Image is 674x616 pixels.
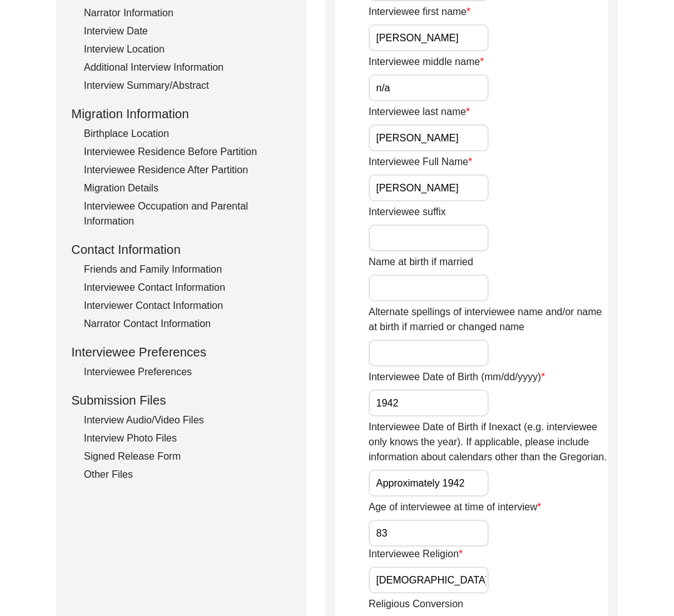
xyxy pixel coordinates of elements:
div: Birthplace Location [84,126,292,141]
div: Narrator Contact Information [84,316,292,331]
label: Interviewee Full Name [369,154,472,169]
label: Interviewee suffix [369,204,446,220]
div: Narrator Information [84,6,292,21]
div: Interviewee Contact Information [84,280,292,295]
div: Contact Information [71,240,292,259]
div: Interviewee Residence Before Partition [84,144,292,159]
div: Interviewer Contact Information [84,298,292,313]
div: Interviewee Occupation and Parental Information [84,199,292,229]
div: Migration Information [71,104,292,123]
div: Interviewee Preferences [71,343,292,361]
div: Submission Files [71,391,292,410]
div: Interview Date [84,24,292,39]
div: Interview Location [84,42,292,57]
div: Additional Interview Information [84,60,292,75]
label: Interviewee middle name [369,54,484,69]
div: Migration Details [84,181,292,196]
div: Interview Photo Files [84,431,292,446]
div: Other Files [84,467,292,482]
div: Signed Release Form [84,449,292,464]
label: Interviewee Date of Birth if Inexact (e.g. interviewee only knows the year). If applicable, pleas... [369,420,608,465]
div: Interview Summary/Abstract [84,78,292,93]
div: Interviewee Preferences [84,365,292,380]
label: Interviewee Religion [369,547,462,562]
label: Interviewee last name [369,104,470,119]
label: Alternate spellings of interviewee name and/or name at birth if married or changed name [369,305,608,335]
div: Interviewee Residence After Partition [84,163,292,178]
label: Religious Conversion [369,597,463,612]
div: Interview Audio/Video Files [84,413,292,428]
label: Name at birth if married [369,255,473,270]
label: Age of interviewee at time of interview [369,500,541,515]
label: Interviewee Date of Birth (mm/dd/yyyy) [369,370,545,385]
label: Interviewee first name [369,4,471,19]
div: Friends and Family Information [84,262,292,277]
